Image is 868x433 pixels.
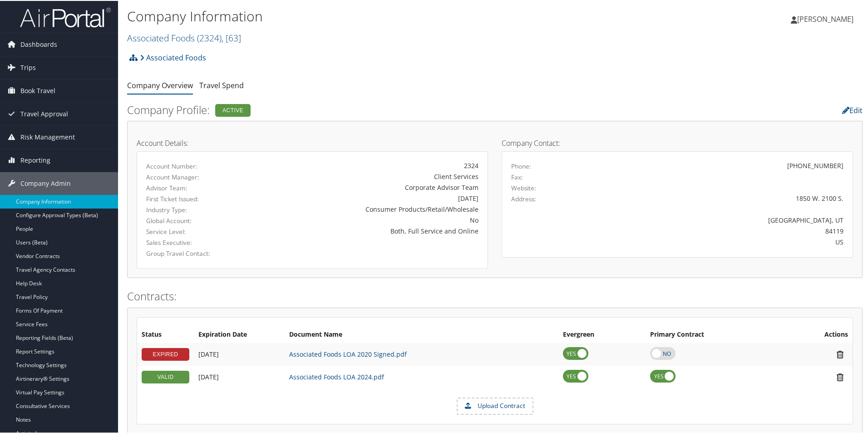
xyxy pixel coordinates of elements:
label: Website: [511,183,536,192]
div: Active [215,103,251,116]
div: 1850 W. 2100 S. [598,193,844,202]
label: Account Number: [146,161,248,170]
div: Both, Full Service and Online [261,225,478,235]
span: [PERSON_NAME] [797,13,853,23]
div: [DATE] [261,193,478,202]
a: Company Overview [127,80,193,90]
label: First Ticket Issued: [146,194,248,203]
div: [GEOGRAPHIC_DATA], UT [598,214,844,224]
div: Corporate Advisor Team [261,182,478,191]
div: Consumer Products/Retail/Wholesale [261,204,478,213]
div: Add/Edit Date [198,372,280,380]
a: Edit [842,105,863,114]
div: 84119 [598,225,844,235]
label: Phone: [511,161,531,170]
label: Global Account: [146,215,248,224]
span: , [ 63 ] [222,31,241,43]
a: Associated Foods [127,31,241,43]
a: Associated Foods LOA 2020 Signed.pdf [289,349,407,358]
span: Company Admin [20,171,71,194]
div: [PHONE_NUMBER] [787,160,843,169]
span: Dashboards [20,32,57,55]
label: Group Travel Contact: [146,248,248,257]
th: Actions [782,326,853,342]
a: Travel Spend [199,80,244,90]
th: Primary Contract [646,326,782,342]
h2: Contracts: [127,288,863,303]
a: Associated Foods LOA 2024.pdf [289,372,384,380]
label: Sales Executive: [146,237,248,246]
span: Risk Management [20,125,75,148]
img: airportal-logo.png [20,6,111,27]
span: ( 2324 ) [197,31,222,43]
th: Status [137,326,194,342]
label: Upload Contract [458,398,533,413]
span: [DATE] [198,372,219,380]
div: No [261,214,478,224]
div: Add/Edit Date [198,349,280,358]
label: Advisor Team: [146,183,248,192]
label: Address: [511,194,536,203]
label: Service Level: [146,226,248,235]
span: Reporting [20,148,50,171]
th: Evergreen [558,326,646,342]
h2: Company Profile: [127,101,613,117]
i: Remove Contract [832,349,848,358]
i: Remove Contract [832,372,848,381]
a: [PERSON_NAME] [791,5,863,32]
th: Document Name [285,326,558,342]
div: EXPIRED [142,347,189,360]
label: Industry Type: [146,204,248,214]
th: Expiration Date [194,326,285,342]
a: Associated Foods [140,48,206,66]
div: 2324 [261,160,478,169]
h4: Account Details: [137,139,488,146]
span: Trips [20,55,36,78]
h1: Company Information [127,6,617,25]
span: Travel Approval [20,102,68,124]
label: Account Manager: [146,172,248,181]
span: Book Travel [20,79,55,101]
div: US [598,236,844,246]
div: Client Services [261,171,478,180]
div: VALID [142,370,189,383]
h4: Company Contact: [502,139,853,146]
span: [DATE] [198,349,219,358]
label: Fax: [511,172,523,181]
